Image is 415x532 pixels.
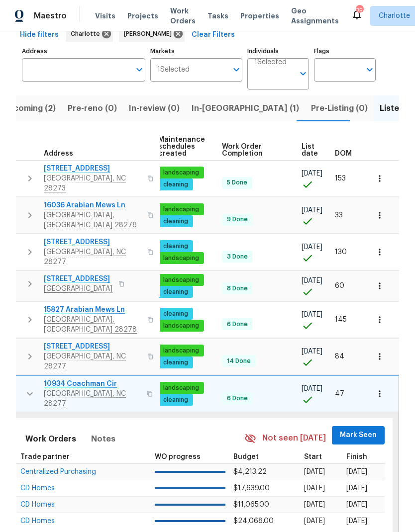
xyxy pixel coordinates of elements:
button: Open [229,63,243,77]
span: CD Homes [20,501,55,508]
span: $24,068.00 [233,518,274,525]
span: [DATE] [302,348,322,355]
span: $17,639.00 [233,485,270,492]
span: Pre-reno (0) [68,101,117,115]
span: landscaping [159,347,203,355]
span: Start [304,453,322,460]
span: [DATE] [302,207,322,214]
span: 153 [335,175,346,182]
label: Markets [150,48,243,54]
span: 6 Done [223,394,252,403]
span: 60 [335,282,344,289]
span: Charlotte [71,29,104,39]
span: 3 Done [223,253,252,261]
span: Finish [346,453,367,460]
a: CD Homes [20,502,55,508]
span: [DATE] [302,244,322,251]
span: [DATE] [302,170,322,177]
a: Centralized Purchasing [20,469,96,475]
span: landscaping [159,169,203,177]
button: Hide filters [16,26,63,44]
div: [PERSON_NAME] [119,26,185,42]
span: Budget [233,453,259,460]
label: Flags [314,48,376,54]
span: WO progress [155,453,201,460]
span: landscaping [159,205,203,214]
span: 9 Done [223,215,252,224]
span: landscaping [159,254,203,263]
span: cleaning [159,242,192,251]
span: List date [302,143,318,157]
span: [DATE] [346,468,367,475]
span: cleaning [159,217,192,226]
span: $11,065.00 [233,501,269,508]
span: Notes [91,432,115,446]
span: Geo Assignments [291,6,339,26]
span: cleaning [159,288,192,296]
span: cleaning [159,396,192,404]
span: Work Orders [170,6,196,26]
span: 5 Done [223,178,251,187]
button: Open [132,63,146,77]
span: [PERSON_NAME] [124,29,176,39]
span: Centralized Purchasing [20,468,96,475]
div: Charlotte [66,26,113,42]
span: Upcoming (2) [2,101,56,115]
span: 84 [335,353,344,360]
span: Mark Seen [340,429,377,442]
span: [DATE] [304,485,325,492]
span: $4,213.22 [233,468,267,475]
span: Clear Filters [192,29,235,41]
span: 1 Selected [157,66,190,74]
span: [DATE] [304,501,325,508]
span: Work Order Completion [222,143,285,157]
span: Maestro [34,11,67,21]
span: 130 [335,249,347,256]
span: Pre-Listing (0) [311,101,368,115]
span: 14 Done [223,357,255,365]
span: Projects [127,11,158,21]
button: Open [363,63,377,77]
span: cleaning [159,358,192,367]
label: Address [22,48,145,54]
span: cleaning [159,180,192,189]
span: CD Homes [20,485,55,492]
span: [DATE] [346,485,367,492]
span: 6 Done [223,320,252,329]
div: 75 [356,6,363,16]
span: [DATE] [346,518,367,525]
span: 1 Selected [254,58,287,67]
button: Mark Seen [332,426,385,444]
span: Tasks [207,12,228,19]
span: [DATE] [302,311,322,318]
span: [DATE] [346,501,367,508]
span: 47 [335,390,344,397]
button: Open [296,67,310,81]
a: CD Homes [20,485,55,491]
span: In-[GEOGRAPHIC_DATA] (1) [192,101,299,115]
span: Maintenance schedules created [158,136,205,157]
span: [DATE] [302,277,322,284]
span: [DATE] [302,385,322,392]
span: Properties [240,11,279,21]
button: Clear Filters [188,26,239,44]
span: CD Homes [20,518,55,525]
span: Not seen [DATE] [262,433,326,444]
span: Address [44,150,73,157]
span: In-review (0) [129,101,180,115]
span: Charlotte [379,11,410,21]
span: landscaping [159,384,203,392]
span: 8 Done [223,284,252,293]
span: [DATE] [304,468,325,475]
span: 33 [335,212,343,219]
span: Work Orders [25,432,76,446]
span: landscaping [159,276,203,284]
span: Trade partner [20,453,70,460]
span: 145 [335,316,347,323]
span: DOM [335,150,352,157]
span: [DATE] [304,518,325,525]
span: landscaping [159,322,203,330]
span: Hide filters [20,29,59,41]
span: Visits [95,11,115,21]
label: Individuals [247,48,309,54]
